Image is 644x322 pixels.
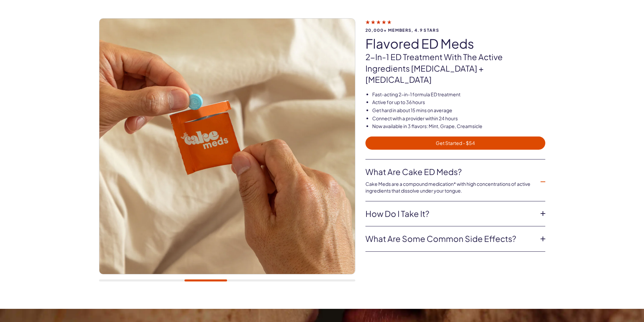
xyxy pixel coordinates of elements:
img: Cake ED Meds, a quick dissolve ED Meds that work up to 3 times faster than generic pills [99,19,355,274]
li: Active for up to 36 hours [372,99,545,106]
a: How do I take it? [365,208,534,220]
a: Get Started - $54 [365,137,545,150]
a: What are some common side effects? [365,233,534,245]
a: 20,000+ members, 4.9 stars [365,19,545,32]
li: Connect with a provider within 24 hours [372,115,545,122]
div: Cake Meds are a compound medication* with high concentrations of active ingredients that dissolve... [365,177,534,194]
li: Now available in 3 flavors: Mint, Grape, Creamsicle [372,123,545,130]
span: Get Started - $54 [369,139,541,147]
h1: Flavored ED Meds [365,36,545,51]
p: 2-in-1 ED treatment with the active ingredients [MEDICAL_DATA] + [MEDICAL_DATA] [365,51,545,85]
span: 20,000+ members, 4.9 stars [365,28,545,32]
li: Get hard in about 15 mins on average [372,107,545,114]
a: What are Cake ED Meds? [365,166,534,178]
li: Fast-acting 2-in-1 formula ED treatment [372,91,545,98]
